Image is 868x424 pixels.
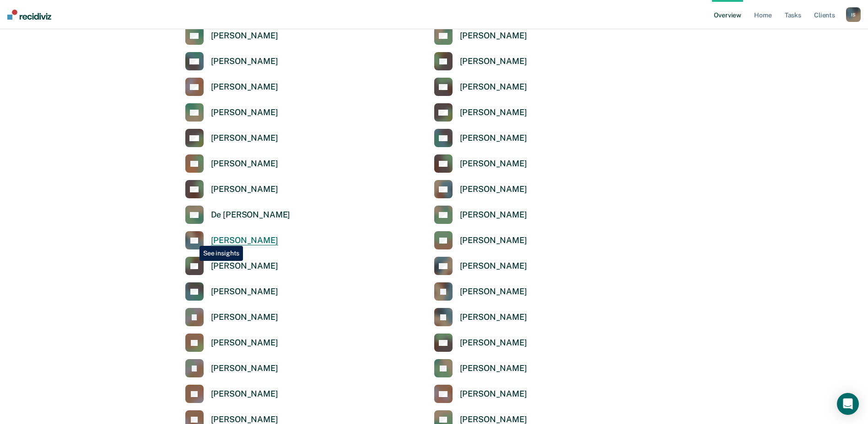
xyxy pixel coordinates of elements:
[434,308,527,326] a: [PERSON_NAME]
[434,334,527,352] a: [PERSON_NAME]
[185,282,278,301] a: [PERSON_NAME]
[434,26,527,45] a: [PERSON_NAME]
[434,359,527,377] a: [PERSON_NAME]
[460,286,527,297] div: [PERSON_NAME]
[460,184,527,195] div: [PERSON_NAME]
[211,82,278,92] div: [PERSON_NAME]
[211,389,278,399] div: [PERSON_NAME]
[185,257,278,275] a: [PERSON_NAME]
[837,393,859,415] div: Open Intercom Messenger
[211,159,278,169] div: [PERSON_NAME]
[434,52,527,70] a: [PERSON_NAME]
[434,257,527,275] a: [PERSON_NAME]
[434,282,527,301] a: [PERSON_NAME]
[434,206,527,224] a: [PERSON_NAME]
[460,56,527,67] div: [PERSON_NAME]
[185,52,278,70] a: [PERSON_NAME]
[185,206,291,224] a: De [PERSON_NAME]
[185,359,278,377] a: [PERSON_NAME]
[434,78,527,96] a: [PERSON_NAME]
[460,133,527,143] div: [PERSON_NAME]
[185,103,278,122] a: [PERSON_NAME]
[460,235,527,246] div: [PERSON_NAME]
[211,312,278,323] div: [PERSON_NAME]
[185,308,278,326] a: [PERSON_NAME]
[185,385,278,403] a: [PERSON_NAME]
[434,180,527,198] a: [PERSON_NAME]
[434,129,527,147] a: [PERSON_NAME]
[434,154,527,173] a: [PERSON_NAME]
[211,261,278,271] div: [PERSON_NAME]
[211,286,278,297] div: [PERSON_NAME]
[434,385,527,403] a: [PERSON_NAME]
[460,338,527,348] div: [PERSON_NAME]
[460,107,527,118] div: [PERSON_NAME]
[846,7,861,22] button: IS
[211,338,278,348] div: [PERSON_NAME]
[460,389,527,399] div: [PERSON_NAME]
[460,82,527,92] div: [PERSON_NAME]
[185,26,278,45] a: [PERSON_NAME]
[185,129,278,147] a: [PERSON_NAME]
[185,231,278,249] a: [PERSON_NAME]
[211,235,278,246] div: [PERSON_NAME]
[185,180,278,198] a: [PERSON_NAME]
[211,107,278,118] div: [PERSON_NAME]
[211,184,278,195] div: [PERSON_NAME]
[211,363,278,374] div: [PERSON_NAME]
[460,210,527,220] div: [PERSON_NAME]
[434,231,527,249] a: [PERSON_NAME]
[460,363,527,374] div: [PERSON_NAME]
[846,7,861,22] div: I S
[211,210,291,220] div: De [PERSON_NAME]
[7,10,51,20] img: Recidiviz
[185,334,278,352] a: [PERSON_NAME]
[434,103,527,122] a: [PERSON_NAME]
[211,31,278,41] div: [PERSON_NAME]
[460,31,527,41] div: [PERSON_NAME]
[460,159,527,169] div: [PERSON_NAME]
[211,133,278,143] div: [PERSON_NAME]
[185,154,278,173] a: [PERSON_NAME]
[211,56,278,67] div: [PERSON_NAME]
[460,312,527,323] div: [PERSON_NAME]
[460,261,527,271] div: [PERSON_NAME]
[185,78,278,96] a: [PERSON_NAME]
